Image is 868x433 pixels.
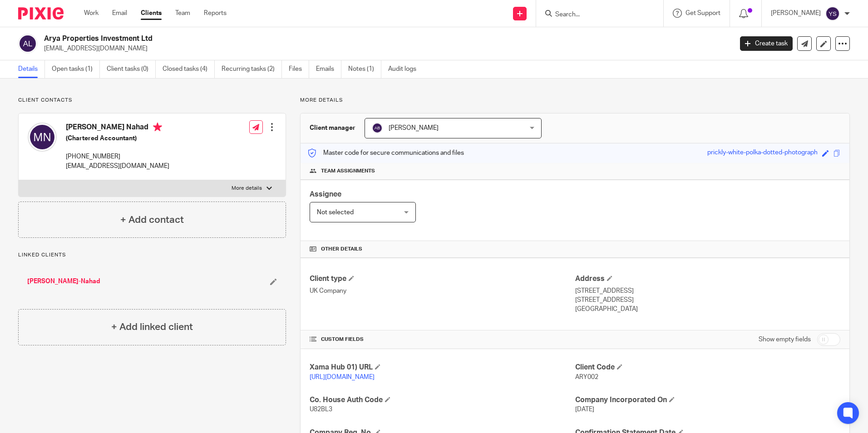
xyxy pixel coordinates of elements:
h4: Xama Hub 01) URL [310,363,575,372]
a: Closed tasks (4) [163,60,215,78]
h4: Client type [310,274,575,284]
p: [STREET_ADDRESS] [575,295,840,305]
a: Files [289,60,309,78]
span: [PERSON_NAME] [389,125,439,131]
a: Create task [740,36,793,51]
h4: [PERSON_NAME] Nahad [66,123,169,134]
span: Assignee [310,191,341,198]
a: Details [18,60,45,78]
p: [STREET_ADDRESS] [575,286,840,295]
a: Audit logs [388,60,423,78]
h4: Address [575,274,840,284]
a: Client tasks (0) [107,60,156,78]
h4: Company Incorporated On [575,395,840,405]
a: Recurring tasks (2) [222,60,282,78]
h4: Client Code [575,363,840,372]
img: svg%3E [372,123,383,133]
div: prickly-white-polka-dotted-photograph [707,148,818,158]
p: [PERSON_NAME] [771,9,821,18]
img: svg%3E [825,6,840,21]
p: [EMAIL_ADDRESS][DOMAIN_NAME] [44,44,726,53]
i: Primary [153,123,162,132]
h4: + Add linked client [111,320,193,334]
a: Open tasks (1) [52,60,100,78]
img: svg%3E [28,123,57,152]
label: Show empty fields [759,335,811,344]
a: [PERSON_NAME]-Nahad [27,277,100,286]
span: Team assignments [321,167,375,175]
h2: Arya Properties Investment Ltd [44,34,590,44]
span: U82BL3 [310,406,332,413]
p: UK Company [310,286,575,295]
a: Emails [316,60,341,78]
p: Linked clients [18,251,286,259]
a: Work [84,9,99,18]
p: Client contacts [18,97,286,104]
img: svg%3E [18,34,37,53]
p: Master code for secure communications and files [307,148,464,157]
h3: Client manager [310,123,355,133]
a: Clients [141,9,162,18]
p: [EMAIL_ADDRESS][DOMAIN_NAME] [66,162,169,171]
h4: + Add contact [120,213,184,227]
p: [PHONE_NUMBER] [66,152,169,161]
a: [URL][DOMAIN_NAME] [310,374,375,380]
img: Pixie [18,7,64,20]
span: ARY002 [575,374,598,380]
a: Reports [204,9,227,18]
a: Notes (1) [348,60,381,78]
span: Get Support [686,10,720,16]
h5: (Chartered Accountant) [66,134,169,143]
p: More details [300,97,850,104]
p: More details [232,185,262,192]
span: [DATE] [575,406,594,413]
a: Team [175,9,190,18]
p: [GEOGRAPHIC_DATA] [575,305,840,314]
span: Not selected [317,209,354,216]
h4: CUSTOM FIELDS [310,336,575,343]
a: Email [112,9,127,18]
input: Search [554,11,636,19]
h4: Co. House Auth Code [310,395,575,405]
span: Other details [321,246,362,253]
